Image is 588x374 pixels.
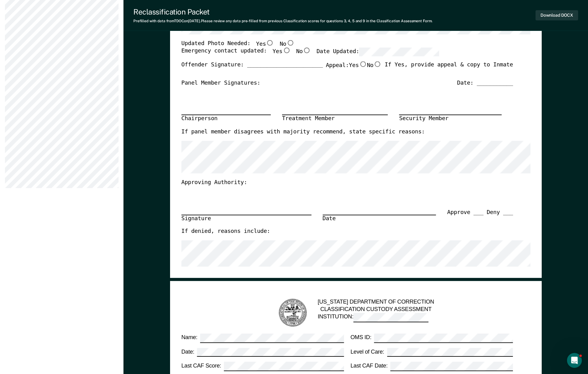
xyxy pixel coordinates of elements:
input: OMS ID: [374,334,513,343]
div: Date [322,214,436,222]
div: Date: ___________ [457,79,513,87]
div: Reclassification Packet [133,7,432,16]
div: Emergency contact updated: [181,48,439,61]
label: If panel member disagrees with majority recommend, state specific reasons: [181,128,425,136]
div: Approve ___ Deny ___ [447,209,513,228]
label: OMS ID: [350,334,513,343]
div: Security Member [399,115,502,123]
label: Yes [272,48,290,57]
label: Date: [181,348,344,357]
div: Signature [181,214,311,222]
label: If denied, reasons include: [181,228,270,235]
label: No [367,61,382,69]
label: INSTITUTION: [318,313,434,322]
div: Chairperson [181,115,271,123]
label: Yes [256,40,274,48]
label: Appeal: [326,61,382,74]
iframe: Intercom live chat [567,353,582,368]
div: Offender Signature: _______________________ If Yes, provide appeal & copy to Inmate [181,61,513,79]
label: Yes [349,61,367,69]
label: Last CAF Date: [350,362,513,371]
input: Name: [200,334,344,343]
div: Updated Photo Needed: [181,40,294,48]
label: Date Updated: [316,48,439,57]
input: INSTITUTION: [353,313,428,322]
div: Approving Authority: [181,179,513,186]
label: No [280,40,294,48]
input: Yes [266,40,274,45]
input: Date Updated: [359,48,439,57]
div: [US_STATE] DEPARTMENT OF CORRECTION CLASSIFICATION CUSTODY ASSESSMENT [318,299,434,327]
div: Prefilled with data from TDOC on [DATE] . Please review any data pre-filled from previous Classif... [133,19,432,23]
input: Last CAF Score: [224,362,344,371]
input: Yes [359,61,367,67]
input: Date: [197,348,344,357]
label: Level of Care: [350,348,513,357]
input: No [302,48,311,53]
button: Download DOCX [536,10,578,20]
label: No [296,48,311,57]
div: Panel Member Signatures: [181,79,260,87]
label: Name: [181,334,344,343]
label: Last CAF Score: [181,362,344,371]
input: Last CAF Date: [390,362,513,371]
input: Level of Care: [387,348,513,357]
img: TN Seal [277,298,307,328]
div: Treatment Member [282,115,388,123]
input: No [286,40,294,45]
input: Yes [282,48,290,53]
input: No [373,61,382,67]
